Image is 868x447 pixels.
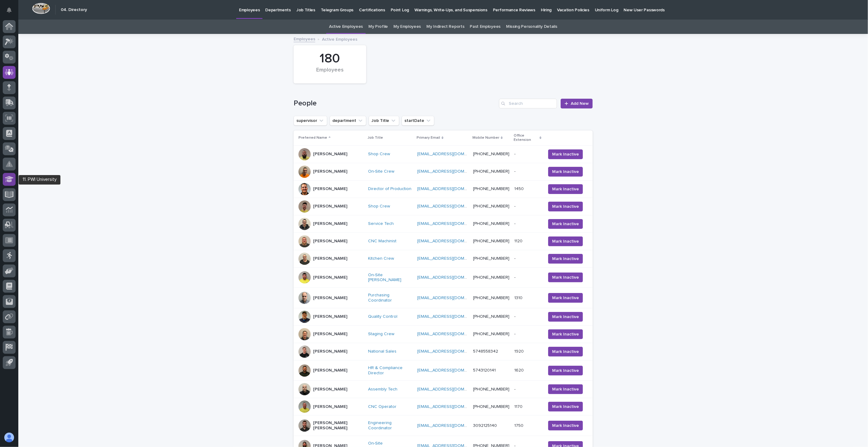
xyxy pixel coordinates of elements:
p: [PERSON_NAME] [313,239,347,244]
a: [PHONE_NUMBER] [473,314,509,319]
p: 1450 [514,185,525,192]
tr: [PERSON_NAME]On-Site [PERSON_NAME] [EMAIL_ADDRESS][DOMAIN_NAME] [PHONE_NUMBER]-- Mark Inactive [294,267,593,288]
p: - [514,386,517,392]
p: [PERSON_NAME] [313,332,347,337]
p: - [514,313,517,319]
a: [EMAIL_ADDRESS][DOMAIN_NAME] [417,349,486,354]
a: My Profile [368,20,388,34]
a: [PHONE_NUMBER] [473,387,509,391]
a: On-Site [PERSON_NAME] [368,273,412,283]
tr: [PERSON_NAME]Purchasing Coordinator [EMAIL_ADDRESS][DOMAIN_NAME] [PHONE_NUMBER]13101310 Mark Inac... [294,288,593,308]
p: 1750 [514,422,525,428]
a: [PHONE_NUMBER] [473,405,509,409]
p: 1920 [514,348,525,354]
a: CNC Machinist [368,239,396,244]
p: 1310 [514,294,524,301]
tr: [PERSON_NAME]Quality Control [EMAIL_ADDRESS][DOMAIN_NAME] [PHONE_NUMBER]-- Mark Inactive [294,308,593,325]
p: [PERSON_NAME] [313,387,347,392]
button: supervisor [294,116,327,126]
p: [PERSON_NAME] [313,275,347,280]
p: [PERSON_NAME] [313,368,347,373]
p: [PERSON_NAME] [313,169,347,174]
p: [PERSON_NAME] [313,295,347,301]
img: Workspace Logo [32,3,50,14]
span: Mark Inactive [552,349,579,355]
button: users-avatar [3,431,16,444]
a: [EMAIL_ADDRESS][DOMAIN_NAME] [417,368,486,372]
span: Mark Inactive [552,221,579,227]
p: Job Title [367,134,383,141]
a: On-Site Crew [368,169,394,174]
a: [EMAIL_ADDRESS][DOMAIN_NAME] [417,256,486,261]
button: Mark Inactive [548,273,583,282]
a: [EMAIL_ADDRESS][DOMAIN_NAME] [417,275,486,280]
a: [EMAIL_ADDRESS][DOMAIN_NAME] [417,169,486,174]
p: 1120 [514,237,524,244]
p: [PERSON_NAME] [313,349,347,354]
span: Mark Inactive [552,331,579,337]
div: Notifications [8,7,16,17]
p: Office Extension [514,132,538,144]
tr: [PERSON_NAME]Shop Crew [EMAIL_ADDRESS][DOMAIN_NAME] [PHONE_NUMBER]-- Mark Inactive [294,145,593,163]
tr: [PERSON_NAME]National Sales [EMAIL_ADDRESS][DOMAIN_NAME] 574855834219201920 Mark Inactive [294,343,593,360]
span: Mark Inactive [552,423,579,429]
button: Mark Inactive [548,366,583,376]
p: 1620 [514,367,525,373]
a: [PHONE_NUMBER] [473,296,509,300]
a: [EMAIL_ADDRESS][DOMAIN_NAME] [417,239,486,243]
span: Mark Inactive [552,386,579,392]
a: [EMAIL_ADDRESS][DOMAIN_NAME] [417,423,486,428]
span: Mark Inactive [552,404,579,410]
a: Shop Crew [368,152,390,157]
a: 3092125140 [473,423,497,428]
a: Purchasing Coordinator [368,293,412,303]
tr: [PERSON_NAME]Kitchen Crew [EMAIL_ADDRESS][DOMAIN_NAME] [PHONE_NUMBER]-- Mark Inactive [294,250,593,267]
p: - [514,330,517,337]
button: Mark Inactive [548,236,583,246]
a: [PHONE_NUMBER] [473,332,509,336]
a: Quality Control [368,314,397,319]
a: 5748558342 [473,349,498,354]
div: Employees [304,67,356,80]
span: Add New [571,101,589,106]
span: Mark Inactive [552,186,579,192]
p: [PERSON_NAME] [313,314,347,319]
input: Search [499,99,557,108]
p: Preferred Name [298,134,327,141]
p: [PERSON_NAME] [313,404,347,409]
a: [EMAIL_ADDRESS][DOMAIN_NAME] [417,187,486,191]
button: Notifications [3,4,16,16]
tr: [PERSON_NAME]HR & Compliance Director [EMAIL_ADDRESS][DOMAIN_NAME] 574312014116201620 Mark Inactive [294,360,593,381]
button: Mark Inactive [548,202,583,211]
a: [PHONE_NUMBER] [473,256,509,261]
button: department [330,116,366,126]
a: [PHONE_NUMBER] [473,222,509,226]
button: Mark Inactive [548,219,583,229]
button: Mark Inactive [548,293,583,303]
a: [EMAIL_ADDRESS][DOMAIN_NAME] [417,296,486,300]
span: Mark Inactive [552,256,579,262]
p: - [514,274,517,280]
p: - [514,255,517,261]
a: Service Tech [368,221,394,226]
a: Add New [561,99,593,108]
p: Active Employees [322,35,357,42]
p: Mobile Number [472,134,499,141]
a: Past Employees [470,20,501,34]
span: Mark Inactive [552,151,579,157]
tr: [PERSON_NAME]Shop Crew [EMAIL_ADDRESS][DOMAIN_NAME] [PHONE_NUMBER]-- Mark Inactive [294,198,593,215]
a: HR & Compliance Director [368,365,412,376]
p: [PERSON_NAME] [313,186,347,192]
button: Mark Inactive [548,384,583,394]
a: [PHONE_NUMBER] [473,275,509,280]
p: [PERSON_NAME] [313,221,347,226]
button: Mark Inactive [548,167,583,177]
a: [EMAIL_ADDRESS][DOMAIN_NAME] [417,204,486,208]
button: Mark Inactive [548,347,583,357]
a: National Sales [368,349,396,354]
span: Mark Inactive [552,169,579,175]
tr: [PERSON_NAME]Staging Crew [EMAIL_ADDRESS][DOMAIN_NAME] [PHONE_NUMBER]-- Mark Inactive [294,325,593,343]
span: Mark Inactive [552,203,579,210]
a: [PHONE_NUMBER] [473,169,509,174]
tr: [PERSON_NAME]On-Site Crew [EMAIL_ADDRESS][DOMAIN_NAME] [PHONE_NUMBER]-- Mark Inactive [294,163,593,180]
